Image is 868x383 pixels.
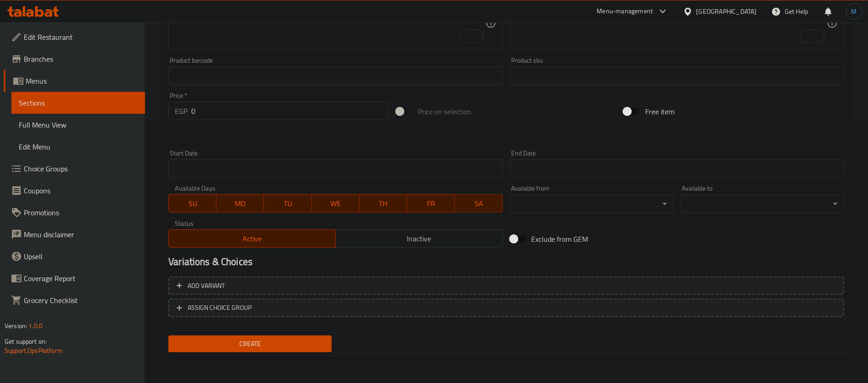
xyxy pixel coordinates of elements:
span: Edit Restaurant [24,32,138,43]
a: Branches [4,48,145,70]
span: TH [363,197,404,210]
button: TU [264,194,312,213]
a: Support.OpsPlatform [5,345,63,356]
div: [GEOGRAPHIC_DATA] [696,6,757,16]
a: Edit Menu [11,136,145,158]
span: Menu disclaimer [24,229,138,240]
button: Create [168,335,332,352]
span: Edit Menu [19,141,138,152]
button: Add variant [168,277,844,295]
span: Coverage Report [24,273,138,284]
span: M [852,6,857,16]
textarea: To enrich screen reader interactions, please activate Accessibility in Grammarly extension settings [517,2,827,45]
span: Grocery Checklist [24,295,138,306]
button: ASSIGN CHOICE GROUP [168,298,844,317]
div: ​ [681,195,844,213]
div: ​ [510,195,674,213]
span: Branches [24,53,138,64]
a: Grocery Checklist [4,289,145,311]
span: FR [411,197,451,210]
a: Full Menu View [11,114,145,136]
span: SA [458,197,499,210]
span: MO [220,197,260,210]
span: Full Menu View [19,119,138,130]
a: Coverage Report [4,267,145,289]
button: TH [360,194,407,213]
input: Please enter product sku [510,67,844,85]
span: Get support on: [5,335,47,347]
span: Promotions [24,207,138,218]
span: ASSIGN CHOICE GROUP [188,302,252,314]
h2: Variations & Choices [168,255,844,269]
span: Menus [26,75,138,86]
button: SA [455,194,502,213]
a: Upsell [4,245,145,267]
input: Please enter price [191,102,389,120]
button: FR [407,194,455,213]
a: Menus [4,70,145,92]
span: Create [176,338,324,350]
span: Add variant [188,280,225,292]
span: Sections [19,97,138,108]
div: Menu-management [597,6,653,17]
span: Inactive [340,232,499,245]
span: Upsell [24,251,138,262]
span: WE [316,197,356,210]
span: Active [173,232,332,245]
button: MO [216,194,264,213]
a: Edit Restaurant [4,26,145,48]
span: Choice Groups [24,163,138,174]
button: Active [168,229,336,248]
span: TU [268,197,308,210]
span: Coupons [24,185,138,196]
span: Free item [645,106,674,117]
p: EGP [175,106,188,117]
a: Coupons [4,180,145,202]
span: 1.0.0 [28,320,43,332]
span: Version: [5,320,27,332]
input: Please enter product barcode [168,67,502,85]
textarea: To enrich screen reader interactions, please activate Accessibility in Grammarly extension settings [175,2,485,45]
a: Menu disclaimer [4,223,145,245]
span: SU [173,197,213,210]
span: Price on selection [418,106,472,117]
a: Choice Groups [4,158,145,180]
span: Exclude from GEM [532,234,588,245]
button: Inactive [335,229,503,248]
a: Sections [11,92,145,114]
button: SU [168,194,216,213]
a: Promotions [4,202,145,223]
button: WE [312,194,360,213]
